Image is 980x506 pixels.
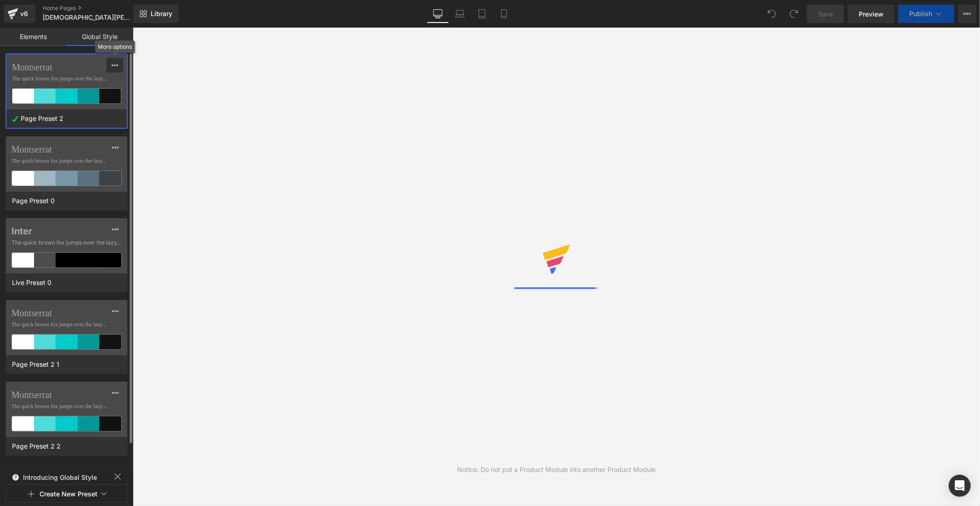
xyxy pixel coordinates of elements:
[493,5,515,23] a: Mobile
[43,14,131,21] span: [DEMOGRAPHIC_DATA][PERSON_NAME] 1
[11,144,122,155] label: Montserrat
[4,5,35,23] a: v6
[898,5,954,23] button: Publish
[11,320,122,329] span: The quick brown fox jumps over the lazy...
[958,5,976,23] button: More
[151,10,172,18] span: Library
[11,157,122,165] span: The quick brown fox jumps over the lazy...
[10,440,63,452] span: Page Preset 2 2
[18,113,66,125] span: Page Preset 2
[11,307,122,318] label: Montserrat
[818,9,833,19] span: Save
[12,74,121,83] span: The quick brown fox jumps over the lazy...
[11,402,122,410] span: The quick brown fox jumps over the lazy...
[949,475,971,497] div: Open Intercom Messenger
[449,5,471,23] a: Laptop
[10,195,57,207] span: Page Preset 0
[133,5,179,23] a: New Library
[43,5,148,12] a: Home Pages
[23,474,97,481] span: Introducing Global Style
[471,5,493,23] a: Tablet
[427,5,449,23] a: Desktop
[67,28,133,46] a: Global Style
[785,5,803,23] button: Redo
[10,277,54,289] span: Live Preset 0
[40,484,97,504] button: Create New Preset
[859,9,884,19] span: Preview
[763,5,781,23] button: Undo
[18,8,30,20] div: v6
[98,42,132,51] div: More options
[12,62,121,73] label: Montserrat
[11,226,122,237] label: Inter
[11,389,122,400] label: Montserrat
[10,358,62,370] span: Page Preset 2 1
[909,10,932,17] span: Publish
[457,465,656,475] div: Notice: Do not put a Product Module into another Product Module
[11,239,122,247] span: The quick brown fox jumps over the lazy...
[848,5,895,23] a: Preview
